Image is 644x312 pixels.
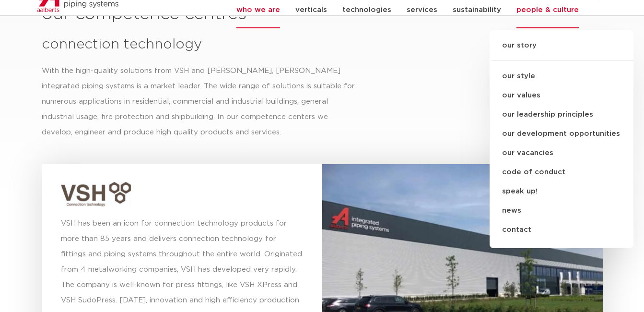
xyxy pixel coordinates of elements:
[490,86,633,105] a: our values
[42,36,603,54] h2: connection technology
[490,124,633,144] a: our development opportunities
[490,220,633,240] a: contact
[490,67,633,86] a: our style
[490,144,633,163] a: our vacancies
[490,40,633,61] a: our story
[490,182,633,201] a: speak up!
[490,30,633,248] ul: people & culture
[42,63,356,140] div: With the high-quality solutions from VSH and [PERSON_NAME], [PERSON_NAME] integrated piping syste...
[490,105,633,124] a: our leadership principles
[490,163,633,182] a: code of conduct
[490,201,633,220] a: news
